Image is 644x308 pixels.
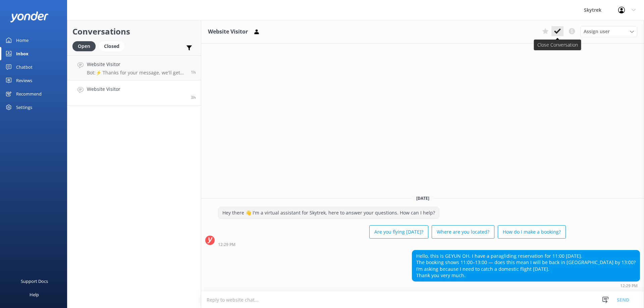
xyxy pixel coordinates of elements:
div: Closed [99,41,124,51]
a: Website Visitor3h [67,80,201,106]
h4: Website Visitor [87,61,186,68]
div: Settings [16,101,32,114]
h4: Website Visitor [87,85,120,93]
div: Support Docs [21,274,48,288]
a: Website VisitorBot:⚡ Thanks for your message, we'll get back to you as soon as we can. You're als... [67,55,201,80]
span: Sep 18 2025 12:29pm (UTC +12:00) Pacific/Auckland [191,95,196,100]
h2: Conversations [72,25,196,38]
strong: 12:29 PM [218,243,235,247]
div: Reviews [16,74,32,87]
div: Home [16,34,29,47]
div: Inbox [16,47,29,60]
div: Assign User [580,26,637,37]
div: Help [30,288,39,301]
button: Where are you located? [432,225,494,239]
a: Open [72,42,99,50]
div: Chatbot [16,60,33,74]
div: Sep 18 2025 12:29pm (UTC +12:00) Pacific/Auckland [218,242,566,247]
strong: 12:29 PM [620,284,638,288]
h3: Website Visitor [208,27,248,36]
button: Are you flying [DATE]? [369,225,428,239]
p: Bot: ⚡ Thanks for your message, we'll get back to you as soon as we can. You're also welcome to k... [87,70,186,76]
div: Recommend [16,87,42,101]
div: Hello, this is GEYUN OH. I have a paragliding reservation for 11:00 [DATE]. The booking shows 11:... [412,250,640,281]
div: Open [72,41,96,51]
button: How do I make a booking? [498,225,566,239]
span: [DATE] [412,195,433,201]
div: Hey there 👋 I'm a virtual assistant for Skytrek, here to answer your questions. How can I help? [218,207,439,219]
a: Closed [99,42,128,50]
span: Sep 18 2025 02:54pm (UTC +12:00) Pacific/Auckland [191,69,196,75]
img: yonder-white-logo.png [10,11,49,22]
div: Sep 18 2025 12:29pm (UTC +12:00) Pacific/Auckland [412,283,640,288]
span: Assign user [584,28,610,35]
